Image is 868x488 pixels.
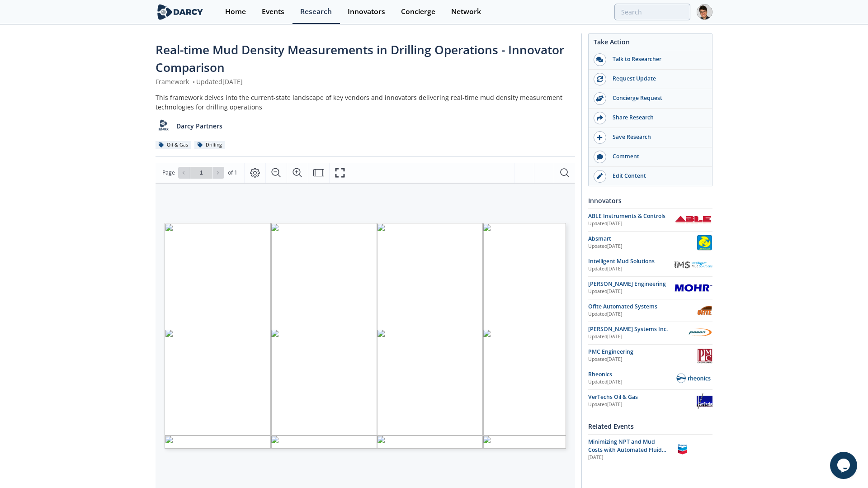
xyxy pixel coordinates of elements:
div: Updated [DATE] [588,220,675,227]
a: Intelligent Mud Solutions Updated[DATE] Intelligent Mud Solutions [588,257,712,273]
input: Advanced Search [614,4,690,20]
div: Concierge Request [606,94,708,102]
div: [PERSON_NAME] Systems Inc. [588,325,687,333]
div: Edit Content [606,172,708,180]
div: Rheonics [588,370,675,379]
div: Updated [DATE] [588,288,675,295]
span: Minimizing NPT and Mud Costs with Automated Fluids Intelligence [588,438,666,462]
img: logo-wide.svg [156,4,205,20]
div: Request Update [606,75,708,83]
div: [DATE] [588,454,668,461]
div: Updated [DATE] [588,379,675,386]
img: Chevron [675,441,690,457]
div: [PERSON_NAME] Engineering [588,280,675,288]
a: [PERSON_NAME] Systems Inc. Updated[DATE] Pason Systems Inc. [588,325,712,341]
p: Darcy Partners [176,121,222,131]
div: Updated [DATE] [588,356,697,363]
div: Share Research [606,114,708,122]
span: • [191,77,196,86]
a: ABLE Instruments & Controls Updated[DATE] ABLE Instruments & Controls [588,212,712,228]
img: Profile [697,4,712,20]
a: [PERSON_NAME] Engineering Updated[DATE] MOHR Engineering [588,280,712,296]
div: Framework Updated [DATE] [156,77,575,86]
img: ABLE Instruments & Controls [675,215,712,224]
a: Edit Content [589,167,712,186]
div: This framework delves into the current-state landscape of key vendors and innovators delivering r... [156,93,575,112]
div: Updated [DATE] [588,333,687,341]
img: Pason Systems Inc. [687,325,712,341]
span: Real-time Mud Density Measurements in Drilling Operations - Innovator Comparison [156,42,564,76]
div: Updated [DATE] [588,311,697,318]
div: Concierge [401,8,435,15]
div: Absmart [588,235,697,243]
div: ABLE Instruments & Controls [588,212,675,220]
div: Network [451,8,481,15]
div: Talk to Researcher [606,55,708,63]
iframe: chat widget [830,452,859,479]
div: Innovators [588,193,712,208]
div: Updated [DATE] [588,243,697,250]
div: Updated [DATE] [588,401,697,408]
div: Oil & Gas [156,141,191,149]
a: Absmart Updated[DATE] Absmart [588,235,712,251]
div: PMC Engineering [588,348,697,356]
div: Ofite Automated Systems [588,303,697,311]
a: Ofite Automated Systems Updated[DATE] Ofite Automated Systems [588,303,712,318]
div: Related Events [588,418,712,434]
div: Innovators [348,8,385,15]
a: PMC Engineering Updated[DATE] PMC Engineering [588,348,712,364]
a: Minimizing NPT and Mud Costs with Automated Fluids Intelligence [DATE] Chevron [588,438,712,462]
a: VerTechs Oil & Gas Updated[DATE] VerTechs Oil & Gas [588,393,712,409]
div: Drilling [194,141,225,149]
div: Events [262,8,284,15]
img: VerTechs Oil & Gas [697,393,712,409]
div: Home [225,8,246,15]
img: Ofite Automated Systems [697,303,712,318]
img: PMC Engineering [697,348,712,364]
a: Rheonics Updated[DATE] Rheonics [588,370,712,386]
img: MOHR Engineering [675,283,712,293]
img: Intelligent Mud Solutions [675,261,712,269]
img: Rheonics [675,372,712,384]
img: Absmart [697,235,712,251]
div: Save Research [606,133,708,141]
div: Updated [DATE] [588,265,675,273]
div: Intelligent Mud Solutions [588,257,675,265]
div: VerTechs Oil & Gas [588,393,697,401]
div: Research [300,8,332,15]
div: Take Action [589,37,712,50]
div: Comment [606,152,708,161]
